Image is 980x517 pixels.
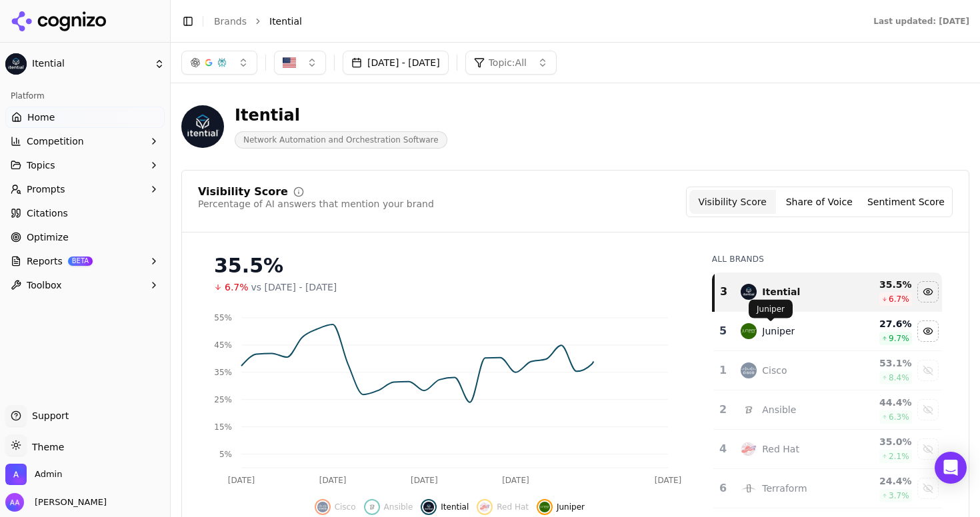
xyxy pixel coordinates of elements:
tspan: [DATE] [502,476,529,485]
button: Prompts [5,179,165,200]
div: 35.5% [214,254,685,278]
div: 44.4 % [854,396,912,409]
img: ansible [367,502,377,512]
span: Red Hat [497,502,529,512]
tspan: 25% [214,395,232,404]
button: Competition [5,131,165,152]
div: Terraform [762,482,807,495]
a: Brands [214,16,247,27]
span: Reports [27,255,63,268]
tr: 2ansibleAnsible44.4%6.3%Show ansible data [713,390,942,430]
img: cisco [317,502,328,512]
div: 53.1 % [854,356,912,370]
span: Itential [32,58,149,70]
span: Competition [27,135,84,148]
img: itential [423,502,434,512]
button: Show cisco data [917,360,939,381]
button: Show ansible data [364,499,413,515]
div: 5 [719,323,728,339]
button: Show red hat data [917,438,939,460]
div: Cisco [762,364,787,377]
a: Optimize [5,227,165,248]
div: 2 [719,402,728,418]
tspan: [DATE] [655,476,682,485]
img: itential [741,284,757,300]
div: 27.6 % [854,317,912,330]
button: Sentiment Score [863,190,949,214]
span: Toolbox [27,278,62,292]
div: Red Hat [762,442,799,456]
img: ansible [741,402,757,418]
div: 35.5 % [854,278,912,291]
span: 6.7 % [889,294,909,304]
tr: 6terraformTerraform24.4%3.7%Show terraform data [713,469,942,508]
img: United States [283,56,296,69]
button: Hide itential data [421,499,469,515]
tspan: [DATE] [228,476,255,485]
p: Juniper [757,304,785,314]
span: Theme [27,442,64,452]
span: Admin [35,468,62,480]
div: All Brands [712,254,942,264]
button: [DATE] - [DATE] [343,51,449,75]
span: Topics [27,159,55,172]
tspan: [DATE] [411,476,438,485]
img: cisco [741,362,757,378]
span: Itential [269,15,302,28]
button: Show cisco data [315,499,356,515]
button: Hide juniper data [917,320,939,342]
img: Admin [5,464,27,485]
div: Platform [5,85,165,107]
button: Show ansible data [917,399,939,420]
button: Toolbox [5,274,165,296]
img: Alp Aysan [5,493,24,512]
div: Itential [235,105,447,126]
img: terraform [741,480,757,496]
div: Last updated: [DATE] [873,16,969,27]
button: Visibility Score [689,190,776,214]
a: Home [5,107,165,128]
span: Prompts [27,183,65,196]
tspan: 55% [214,313,232,322]
img: red hat [479,502,490,512]
tspan: 5% [219,450,232,459]
div: Ansible [762,403,796,416]
button: Hide juniper data [537,499,585,515]
tspan: 35% [214,368,232,377]
div: Open Intercom Messenger [935,452,967,484]
button: Show red hat data [477,499,529,515]
span: Citations [27,207,68,220]
button: ReportsBETA [5,251,165,272]
tr: 5juniperJuniper27.6%9.7%Hide juniper data [713,312,942,351]
span: 8.4 % [889,372,909,383]
tr: 4red hatRed Hat35.0%2.1%Show red hat data [713,430,942,469]
span: 6.7% [225,280,249,294]
div: Percentage of AI answers that mention your brand [198,197,434,211]
span: 3.7 % [889,490,909,501]
span: [PERSON_NAME] [29,496,107,508]
button: Open user button [5,493,107,512]
span: Home [27,111,55,124]
span: Ansible [384,502,413,512]
div: 35.0 % [854,435,912,448]
div: 6 [719,480,728,496]
a: Citations [5,203,165,224]
span: Optimize [27,231,69,244]
span: BETA [68,257,93,266]
div: 1 [719,362,728,378]
span: Topic: All [489,56,527,69]
tspan: [DATE] [319,476,347,485]
div: Visibility Score [198,187,288,197]
span: Network Automation and Orchestration Software [235,131,447,149]
tspan: 45% [214,340,232,350]
img: Itential [181,105,224,148]
span: Cisco [335,502,356,512]
span: 2.1 % [889,451,909,462]
div: Itential [762,285,800,298]
nav: breadcrumb [214,15,847,28]
img: Itential [5,53,27,75]
div: 3 [720,284,728,300]
tr: 3itentialItential35.5%6.7%Hide itential data [713,272,942,312]
button: Hide itential data [917,281,939,302]
div: 24.4 % [854,474,912,488]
